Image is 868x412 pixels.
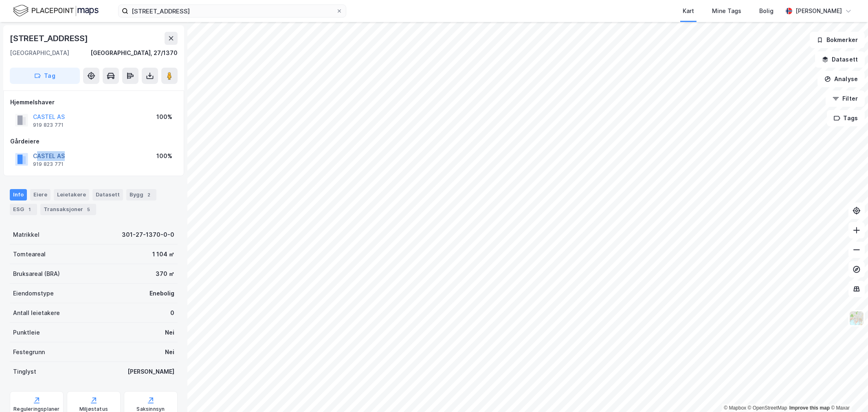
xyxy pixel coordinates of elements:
[10,97,177,107] div: Hjemmelshaver
[85,205,93,214] div: 5
[13,4,99,18] img: logo.f888ab2527a4732fd821a326f86c7f29.svg
[26,205,34,214] div: 1
[10,204,37,215] div: ESG
[10,48,69,58] div: [GEOGRAPHIC_DATA]
[152,249,174,259] div: 1 104 ㎡
[33,161,64,167] div: 919 823 771
[724,405,746,411] a: Mapbox
[748,405,787,411] a: OpenStreetMap
[170,308,174,318] div: 0
[683,6,694,16] div: Kart
[827,373,868,412] div: Kontrollprogram for chat
[33,122,64,128] div: 919 823 771
[165,347,174,357] div: Nei
[92,189,123,200] div: Datasett
[40,204,96,215] div: Transaksjoner
[149,289,174,298] div: Enebolig
[13,230,40,240] div: Matrikkel
[10,68,80,84] button: Tag
[815,51,865,68] button: Datasett
[13,289,54,298] div: Eiendomstype
[759,6,774,16] div: Bolig
[54,189,89,200] div: Leietakere
[30,189,51,200] div: Eiere
[827,373,868,412] iframe: Chat Widget
[827,110,865,126] button: Tags
[156,112,172,122] div: 100%
[13,367,36,377] div: Tinglyst
[90,48,178,58] div: [GEOGRAPHIC_DATA], 27/1370
[795,6,842,16] div: [PERSON_NAME]
[127,367,174,377] div: [PERSON_NAME]
[145,191,153,199] div: 2
[128,5,336,17] input: Søk på adresse, matrikkel, gårdeiere, leietakere eller personer
[826,90,865,107] button: Filter
[10,32,90,45] div: [STREET_ADDRESS]
[13,328,40,337] div: Punktleie
[13,249,46,259] div: Tomteareal
[126,189,156,200] div: Bygg
[789,405,830,411] a: Improve this map
[849,311,864,326] img: Z
[165,328,174,337] div: Nei
[810,32,865,48] button: Bokmerker
[817,71,865,87] button: Analyse
[13,347,45,357] div: Festegrunn
[712,6,741,16] div: Mine Tags
[156,269,174,279] div: 370 ㎡
[13,308,60,318] div: Antall leietakere
[10,137,177,146] div: Gårdeiere
[156,151,172,161] div: 100%
[122,230,174,240] div: 301-27-1370-0-0
[13,269,60,279] div: Bruksareal (BRA)
[10,189,27,200] div: Info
